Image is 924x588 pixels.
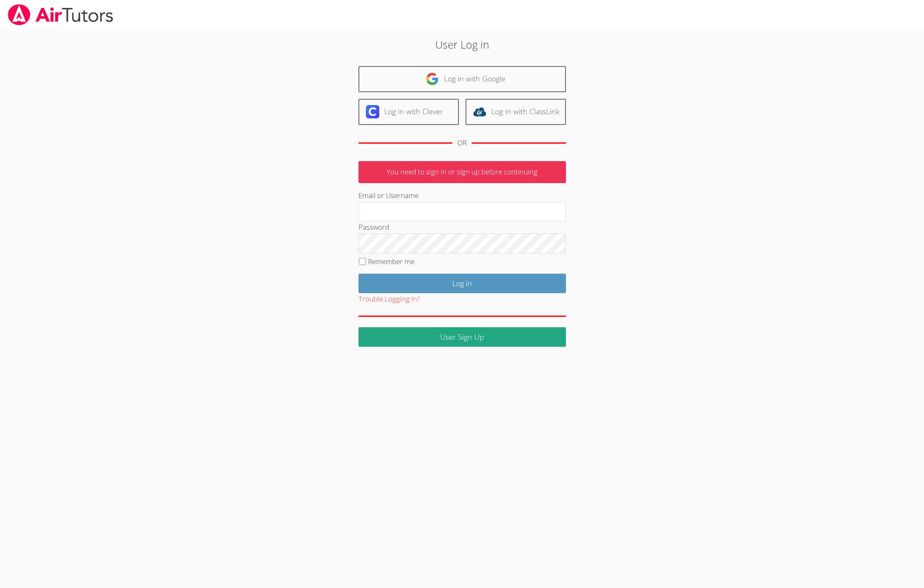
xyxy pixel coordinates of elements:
[358,327,566,347] a: User Sign Up
[358,191,419,200] label: Email or Username
[358,66,566,92] a: Log in with Google
[212,37,712,52] h2: User Log in
[358,161,566,183] p: You need to sign in or sign up before continuing
[473,105,486,118] img: classlink-logo-d6bb404cc1216ec64c9a2012d9dc4662098be43eaf13dc465df04b49fa7ab582.svg
[358,293,420,305] button: Trouble Logging In?
[358,222,389,232] label: Password
[7,4,114,25] img: airtutors_banner-c4298cdbf04f3fff15de1276eac7730deb9818008684d7c2e4769d2f7ddbe033.png
[457,137,467,149] div: OR
[466,99,566,125] a: Log in with ClassLink
[426,72,439,86] img: google-logo-50288ca7cdecda66e5e0955fdab243c47b7ad437acaf1139b6f446037453330a.svg
[358,274,566,293] input: Log in
[358,99,459,125] a: Log in with Clever
[366,105,379,118] img: clever-logo-6eab21bc6e7a338710f1a6ff85c0baf02591cd810cc4098c63d3a4b26e2feb20.svg
[368,257,414,266] label: Remember me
